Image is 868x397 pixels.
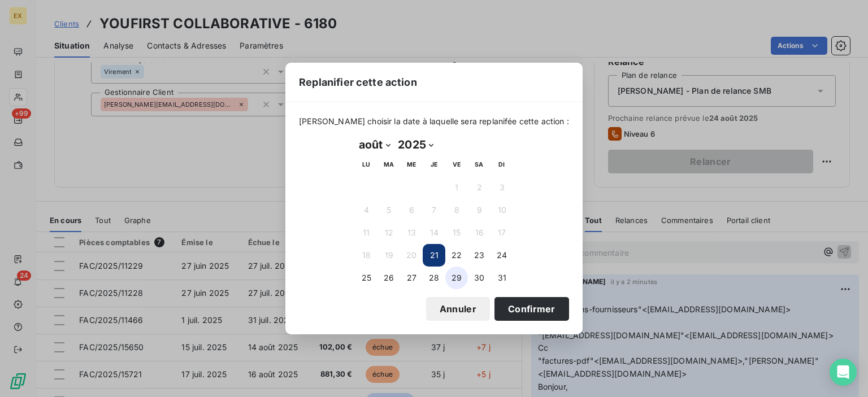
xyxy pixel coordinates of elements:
button: 27 [400,267,423,289]
th: mardi [377,154,400,176]
button: 14 [423,221,445,244]
button: 4 [355,199,377,221]
button: 12 [377,221,400,244]
button: 7 [423,199,445,221]
button: 2 [468,176,491,199]
button: 25 [355,267,377,289]
button: 6 [400,199,423,221]
button: 9 [468,199,491,221]
button: 31 [491,267,513,289]
th: dimanche [491,154,513,176]
span: [PERSON_NAME] choisir la date à laquelle sera replanifée cette action : [299,116,569,127]
th: lundi [355,154,377,176]
button: 22 [445,244,468,267]
button: 19 [377,244,400,267]
button: 3 [491,176,513,199]
button: 24 [491,244,513,267]
th: mercredi [400,154,423,176]
button: 10 [491,199,513,221]
button: Annuler [426,297,490,321]
button: 23 [468,244,491,267]
button: 1 [445,176,468,199]
button: 29 [445,267,468,289]
button: 26 [377,267,400,289]
button: 18 [355,244,377,267]
button: 5 [377,199,400,221]
button: 11 [355,221,377,244]
button: 13 [400,221,423,244]
th: samedi [468,154,491,176]
th: jeudi [423,154,445,176]
span: Replanifier cette action [299,75,417,90]
button: 16 [468,221,491,244]
button: 21 [423,244,445,267]
button: 20 [400,244,423,267]
button: 8 [445,199,468,221]
button: 15 [445,221,468,244]
th: vendredi [445,154,468,176]
div: Open Intercom Messenger [830,359,857,386]
button: 17 [491,221,513,244]
button: Confirmer [494,297,569,321]
button: 28 [423,267,445,289]
button: 30 [468,267,491,289]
